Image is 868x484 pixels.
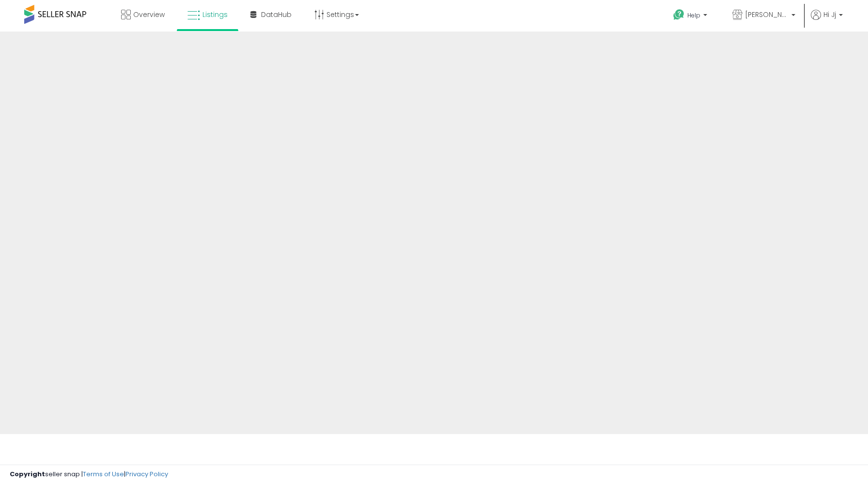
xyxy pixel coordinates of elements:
a: Help [666,1,717,32]
span: Overview [133,10,165,19]
span: Hi Jj [823,10,836,19]
span: DataHub [261,10,292,19]
span: Help [687,11,700,19]
i: Get Help [673,9,685,21]
a: Hi Jj [811,10,843,32]
span: [PERSON_NAME]'s Movies [745,10,789,19]
span: Listings [202,10,228,19]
